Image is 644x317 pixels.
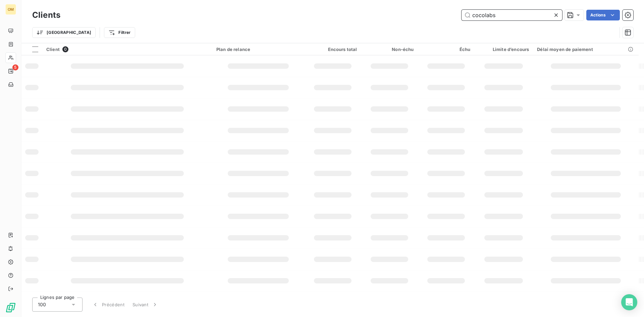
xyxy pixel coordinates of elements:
[12,64,18,70] span: 5
[46,47,60,52] span: Client
[128,298,162,312] button: Suivant
[462,10,562,20] input: Rechercher
[32,9,60,21] h3: Clients
[479,47,529,52] div: Limite d’encours
[621,294,637,310] div: Open Intercom Messenger
[5,4,16,15] div: OM
[586,10,620,20] button: Actions
[38,301,46,308] span: 100
[88,298,128,312] button: Précédent
[216,47,301,52] div: Plan de relance
[62,46,68,52] span: 0
[365,47,414,52] div: Non-échu
[309,47,357,52] div: Encours total
[32,27,96,38] button: [GEOGRAPHIC_DATA]
[422,47,471,52] div: Échu
[104,27,135,38] button: Filtrer
[537,47,635,52] div: Délai moyen de paiement
[5,302,16,313] img: Logo LeanPay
